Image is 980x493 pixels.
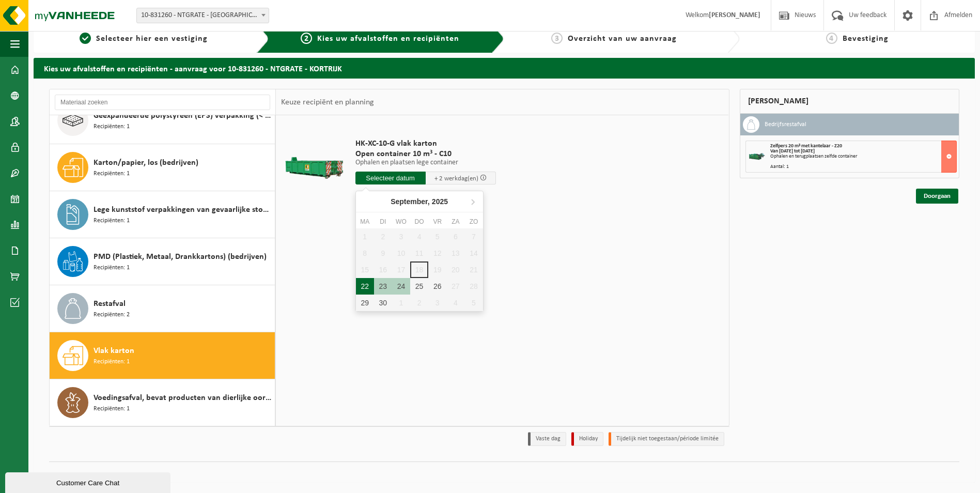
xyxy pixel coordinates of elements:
div: Ophalen en terugplaatsen zelfde container [770,154,957,159]
span: Vlak karton [94,345,134,357]
p: Ophalen en plaatsen lege container [355,159,496,166]
span: Recipiënten: 1 [94,357,130,367]
li: Holiday [571,432,603,446]
span: 10-831260 - NTGRATE - KORTRIJK [136,8,269,23]
button: Vlak karton Recipiënten: 1 [50,332,275,379]
button: Karton/papier, los (bedrijven) Recipiënten: 1 [50,144,275,191]
input: Materiaal zoeken [55,95,270,110]
span: Bevestiging [843,35,889,43]
button: Voedingsafval, bevat producten van dierlijke oorsprong, onverpakt, categorie 3 Recipiënten: 1 [50,379,275,426]
div: 2 [410,295,428,311]
div: Aantal: 1 [770,164,957,170]
div: September, [386,193,452,210]
i: 2025 [432,198,448,205]
span: 10-831260 - NTGRATE - KORTRIJK [137,8,269,23]
span: Open container 10 m³ - C10 [355,149,496,159]
div: Keuze recipiënt en planning [276,89,379,115]
span: Recipiënten: 1 [94,404,130,414]
span: PMD (Plastiek, Metaal, Drankkartons) (bedrijven) [94,251,267,263]
span: Geëxpandeerde polystyreen (EPS) verpakking (< 1 m² per stuk), recycleerbaar [94,110,272,122]
div: 29 [356,295,374,311]
a: 1Selecteer hier een vestiging [39,33,248,45]
span: + 2 werkdag(en) [434,175,478,182]
a: Doorgaan [916,189,958,204]
div: 3 [428,295,446,311]
span: Selecteer hier een vestiging [96,35,208,43]
button: PMD (Plastiek, Metaal, Drankkartons) (bedrijven) Recipiënten: 1 [50,238,275,285]
li: Tijdelijk niet toegestaan/période limitée [609,432,724,446]
span: 1 [80,33,91,44]
span: Kies uw afvalstoffen en recipiënten [317,35,459,43]
span: 4 [826,33,837,44]
div: 23 [374,278,392,295]
span: Lege kunststof verpakkingen van gevaarlijke stoffen [94,204,272,216]
span: Recipiënten: 1 [94,169,130,179]
span: Voedingsafval, bevat producten van dierlijke oorsprong, onverpakt, categorie 3 [94,392,272,404]
span: Karton/papier, los (bedrijven) [94,157,198,169]
div: 22 [356,278,374,295]
iframe: chat widget [5,470,173,493]
strong: [PERSON_NAME] [709,11,760,19]
span: Recipiënten: 1 [94,122,130,132]
div: di [374,217,392,227]
div: za [446,217,464,227]
strong: Van [DATE] tot [DATE] [770,148,815,154]
button: Geëxpandeerde polystyreen (EPS) verpakking (< 1 m² per stuk), recycleerbaar Recipiënten: 1 [50,97,275,144]
li: Vaste dag [528,432,566,446]
span: 3 [551,33,563,44]
div: [PERSON_NAME] [740,89,960,114]
div: zo [464,217,483,227]
button: Lege kunststof verpakkingen van gevaarlijke stoffen Recipiënten: 1 [50,191,275,238]
span: 2 [301,33,312,44]
span: Recipiënten: 2 [94,310,130,320]
span: Zelfpers 20 m³ met kantelaar - Z20 [770,143,842,149]
input: Selecteer datum [355,172,426,184]
h2: Kies uw afvalstoffen en recipiënten - aanvraag voor 10-831260 - NTGRATE - KORTRIJK [34,58,975,78]
div: ma [356,217,374,227]
span: Recipiënten: 1 [94,216,130,226]
button: Restafval Recipiënten: 2 [50,285,275,332]
div: 25 [410,278,428,295]
div: do [410,217,428,227]
span: Overzicht van uw aanvraag [568,35,677,43]
span: HK-XC-10-G vlak karton [355,138,496,149]
div: 26 [428,278,446,295]
div: 30 [374,295,392,311]
span: Recipiënten: 1 [94,263,130,273]
div: wo [392,217,410,227]
span: Restafval [94,298,126,310]
div: 1 [392,295,410,311]
div: vr [428,217,446,227]
h3: Bedrijfsrestafval [765,116,806,133]
div: 24 [392,278,410,295]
